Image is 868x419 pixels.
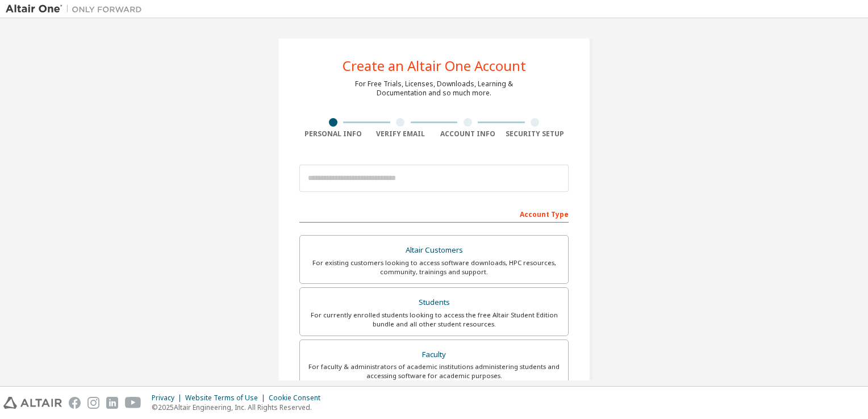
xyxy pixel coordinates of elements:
[152,393,185,403] div: Privacy
[355,79,513,98] div: For Free Trials, Licenses, Downloads, Learning & Documentation and so much more.
[307,242,561,258] div: Altair Customers
[307,311,561,329] div: For currently enrolled students looking to access the free Altair Student Edition bundle and all ...
[87,397,99,409] img: instagram.svg
[434,129,502,139] div: Account Info
[152,403,327,412] p: © 2025 Altair Engineering, Inc. All Rights Reserved.
[106,397,118,409] img: linkedin.svg
[6,3,148,15] img: Altair One
[69,397,81,409] img: facebook.svg
[269,393,327,403] div: Cookie Consent
[367,129,435,139] div: Verify Email
[299,204,569,223] div: Account Type
[125,397,141,409] img: youtube.svg
[185,393,269,403] div: Website Terms of Use
[3,397,62,409] img: altair_logo.svg
[299,129,367,139] div: Personal Info
[502,129,569,139] div: Security Setup
[307,362,561,380] div: For faculty & administrators of academic institutions administering students and accessing softwa...
[307,295,561,311] div: Students
[307,347,561,363] div: Faculty
[307,258,561,276] div: For existing customers looking to access software downloads, HPC resources, community, trainings ...
[343,59,526,73] div: Create an Altair One Account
